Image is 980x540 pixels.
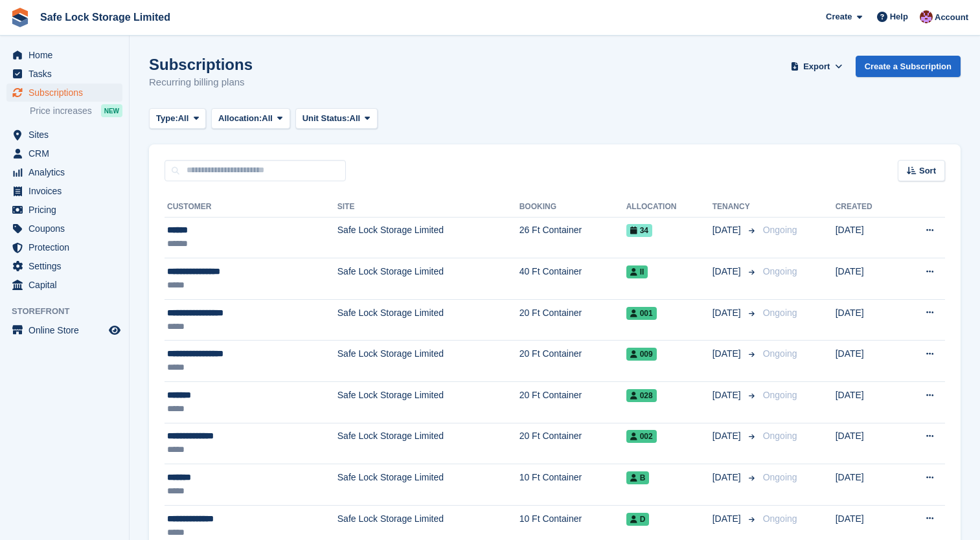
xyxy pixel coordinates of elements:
[337,258,519,300] td: Safe Lock Storage Limited
[350,112,361,125] span: All
[28,219,106,238] span: Coupons
[712,388,744,402] span: [DATE]
[6,321,122,339] a: menu
[6,46,122,64] a: menu
[149,108,206,129] button: Type: All
[107,322,122,338] a: Preview store
[803,60,830,73] span: Export
[337,423,519,464] td: Safe Lock Storage Limited
[6,84,122,102] a: menu
[763,513,797,524] span: Ongoing
[6,126,122,144] a: menu
[28,276,106,294] span: Capital
[35,6,176,28] a: Safe Lock Storage Limited
[763,431,797,441] span: Ongoing
[337,382,519,423] td: Safe Lock Storage Limited
[28,126,106,144] span: Sites
[519,217,626,258] td: 26 Ft Container
[712,512,744,526] span: [DATE]
[30,105,92,117] span: Price increases
[337,341,519,382] td: Safe Lock Storage Limited
[337,217,519,258] td: Safe Lock Storage Limited
[519,197,626,218] th: Booking
[836,217,899,258] td: [DATE]
[337,464,519,506] td: Safe Lock Storage Limited
[30,104,122,118] a: Price increases NEW
[302,112,350,125] span: Unit Status:
[763,266,797,276] span: Ongoing
[712,306,744,320] span: [DATE]
[626,348,657,361] span: 009
[28,46,106,64] span: Home
[28,257,106,275] span: Settings
[836,423,899,464] td: [DATE]
[6,257,122,275] a: menu
[836,197,899,218] th: Created
[519,299,626,341] td: 20 Ft Container
[626,265,648,278] span: II
[28,144,106,163] span: CRM
[519,382,626,423] td: 20 Ft Container
[712,197,758,218] th: Tenancy
[788,56,845,77] button: Export
[337,197,519,218] th: Site
[211,108,290,129] button: Allocation: All
[856,56,961,77] a: Create a Subscription
[836,382,899,423] td: [DATE]
[28,65,106,83] span: Tasks
[519,423,626,464] td: 20 Ft Container
[836,299,899,341] td: [DATE]
[626,197,712,218] th: Allocation
[6,201,122,219] a: menu
[262,112,273,125] span: All
[826,10,852,23] span: Create
[12,305,129,318] span: Storefront
[519,464,626,506] td: 10 Ft Container
[763,225,797,235] span: Ongoing
[763,472,797,482] span: Ongoing
[28,321,106,339] span: Online Store
[890,10,908,23] span: Help
[763,348,797,359] span: Ongoing
[28,182,106,200] span: Invoices
[6,65,122,83] a: menu
[6,219,122,238] a: menu
[6,163,122,181] a: menu
[6,144,122,163] a: menu
[295,108,378,129] button: Unit Status: All
[156,112,178,125] span: Type:
[6,182,122,200] a: menu
[626,389,657,402] span: 028
[6,276,122,294] a: menu
[763,390,797,400] span: Ongoing
[10,8,30,27] img: stora-icon-8386f47178a22dfd0bd8f6a31ec36ba5ce8667c1dd55bd0f319d3a0aa187defe.svg
[920,10,933,23] img: Toni Ebong
[935,11,968,24] span: Account
[836,258,899,300] td: [DATE]
[178,112,189,125] span: All
[519,258,626,300] td: 40 Ft Container
[712,429,744,443] span: [DATE]
[149,56,253,73] h1: Subscriptions
[165,197,337,218] th: Customer
[626,471,650,484] span: B
[218,112,262,125] span: Allocation:
[519,341,626,382] td: 20 Ft Container
[28,84,106,102] span: Subscriptions
[28,163,106,181] span: Analytics
[337,299,519,341] td: Safe Lock Storage Limited
[763,308,797,318] span: Ongoing
[101,104,122,117] div: NEW
[28,201,106,219] span: Pricing
[712,471,744,484] span: [DATE]
[626,513,650,526] span: D
[626,307,657,320] span: 001
[836,341,899,382] td: [DATE]
[836,464,899,506] td: [DATE]
[626,430,657,443] span: 002
[626,224,652,237] span: 34
[919,164,936,177] span: Sort
[149,75,253,90] p: Recurring billing plans
[6,238,122,256] a: menu
[712,223,744,237] span: [DATE]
